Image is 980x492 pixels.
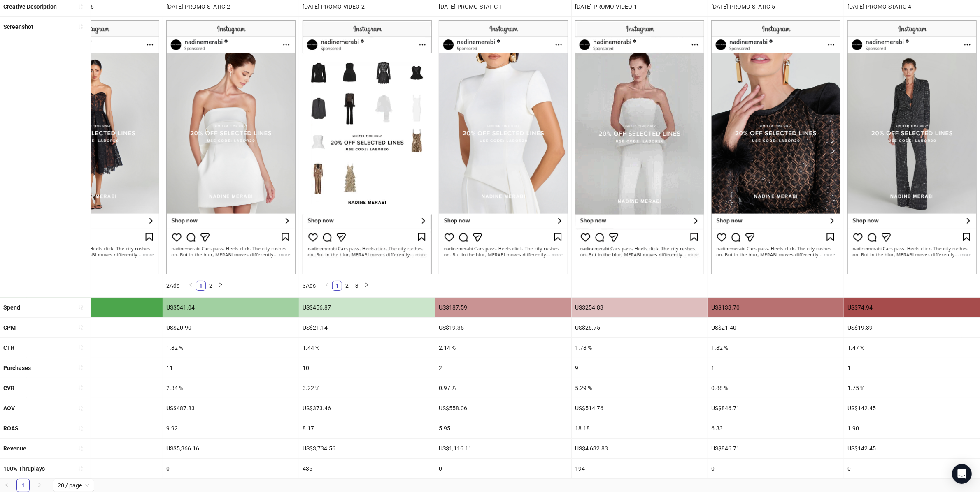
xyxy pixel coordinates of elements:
[27,418,163,438] div: 22.94
[572,338,708,358] div: 1.78 %
[952,464,972,484] div: Open Intercom Messenger
[3,23,33,30] b: Screenshot
[342,281,351,290] a: 2
[3,324,16,331] b: CPM
[78,466,84,471] span: sort-ascending
[163,459,299,478] div: 0
[572,439,708,458] div: US$4,632.83
[439,20,568,274] img: Screenshot 120231377982500780
[844,338,980,358] div: 1.47 %
[27,459,163,478] div: 0
[27,398,163,418] div: US$545.09
[299,298,435,317] div: US$456.87
[352,281,362,291] li: 3
[3,445,26,452] b: Revenue
[435,358,571,378] div: 2
[352,281,361,290] a: 3
[572,398,708,418] div: US$514.76
[299,418,435,438] div: 8.17
[435,298,571,317] div: US$187.59
[3,365,31,371] b: Purchases
[708,298,844,317] div: US$133.70
[163,338,299,358] div: 1.82 %
[299,439,435,458] div: US$3,734.56
[711,20,840,274] img: Screenshot 120231378051360780
[166,282,179,289] span: 2 Ads
[78,405,84,411] span: sort-ascending
[847,20,977,274] img: Screenshot 120231378031050780
[322,281,332,291] button: left
[78,344,84,350] span: sort-ascending
[708,398,844,418] div: US$846.71
[435,398,571,418] div: US$558.06
[322,281,332,291] li: Previous Page
[333,281,342,290] a: 1
[708,338,844,358] div: 1.82 %
[342,281,352,291] li: 2
[216,281,226,291] button: right
[844,378,980,398] div: 1.75 %
[844,418,980,438] div: 1.90
[186,281,196,291] li: Previous Page
[27,298,163,317] div: US$712.97
[4,483,9,487] span: left
[3,405,15,411] b: AOV
[196,281,205,290] a: 1
[206,281,216,291] li: 2
[78,304,84,310] span: sort-ascending
[78,365,84,370] span: sort-ascending
[78,446,84,451] span: sort-ascending
[435,318,571,337] div: US$19.35
[27,358,163,378] div: 30
[435,338,571,358] div: 2.14 %
[16,479,30,492] li: 1
[708,418,844,438] div: 6.33
[218,282,223,287] span: right
[708,318,844,337] div: US$21.40
[37,483,42,487] span: right
[3,304,20,311] b: Spend
[27,338,163,358] div: 1.69 %
[844,398,980,418] div: US$142.45
[3,344,14,351] b: CTR
[435,378,571,398] div: 0.97 %
[708,439,844,458] div: US$846.71
[303,282,316,289] span: 3 Ads
[196,281,206,291] li: 1
[30,20,159,274] img: Screenshot 120231378076270780
[844,318,980,337] div: US$19.39
[435,418,571,438] div: 5.95
[33,479,46,492] li: Next Page
[163,298,299,317] div: US$541.04
[163,358,299,378] div: 11
[33,479,46,492] button: right
[78,4,84,9] span: sort-ascending
[3,465,45,472] b: 100% Thruplays
[163,398,299,418] div: US$487.83
[575,20,704,274] img: Screenshot 120231377942550780
[325,282,330,287] span: left
[299,318,435,337] div: US$21.14
[299,338,435,358] div: 1.44 %
[299,358,435,378] div: 10
[299,378,435,398] div: 3.22 %
[186,281,196,291] button: left
[58,479,89,492] span: 20 / page
[303,20,432,274] img: Screenshot 120231377958690780
[17,479,29,492] a: 1
[572,358,708,378] div: 9
[27,378,163,398] div: 4.59 %
[189,282,193,287] span: left
[78,425,84,431] span: sort-ascending
[572,459,708,478] div: 194
[708,358,844,378] div: 1
[572,298,708,317] div: US$254.83
[572,378,708,398] div: 5.29 %
[166,20,296,274] img: Screenshot 120231377995910780
[78,324,84,330] span: sort-ascending
[3,3,57,10] b: Creative Description
[572,318,708,337] div: US$26.75
[362,281,372,291] button: right
[163,439,299,458] div: US$5,366.16
[362,281,372,291] li: Next Page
